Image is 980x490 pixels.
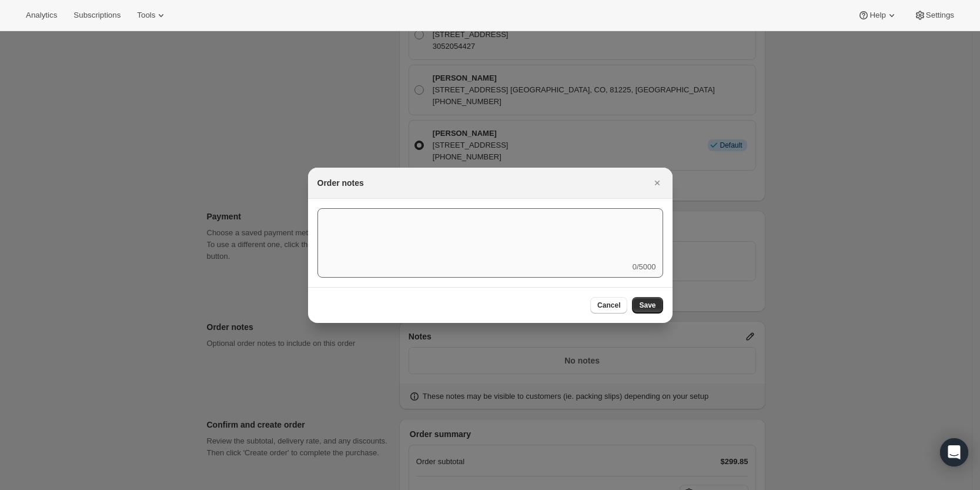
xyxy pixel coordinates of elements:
button: Help [851,7,904,24]
span: Settings [926,11,954,20]
span: Tools [137,11,155,20]
button: Close [649,175,665,191]
span: Analytics [26,11,57,20]
span: Cancel [597,301,620,310]
button: Subscriptions [66,7,128,24]
button: Settings [907,7,961,24]
div: Open Intercom Messenger [940,438,968,466]
h2: Order notes [317,177,364,189]
span: Help [869,11,885,20]
button: Analytics [19,7,64,24]
button: Tools [130,7,174,24]
button: Cancel [590,297,627,314]
span: Save [639,301,655,310]
button: Save [632,297,663,314]
span: Subscriptions [73,11,121,20]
